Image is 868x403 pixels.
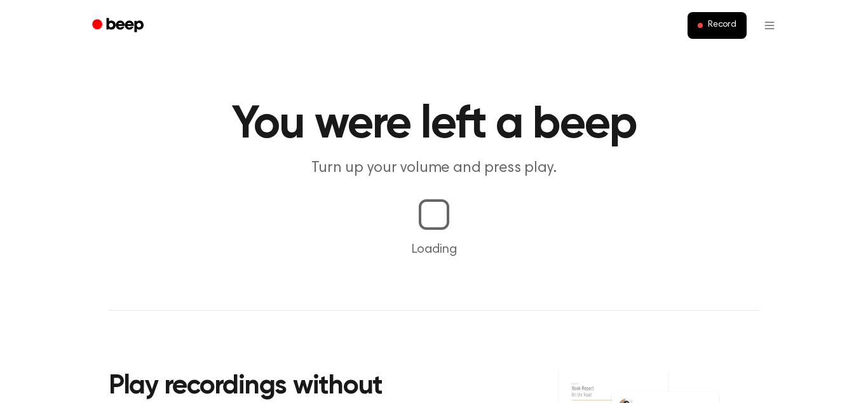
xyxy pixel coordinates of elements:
p: Turn up your volume and press play. [190,158,678,179]
span: Record [708,20,736,31]
h1: You were left a beep [109,102,759,148]
button: Open menu [754,10,785,41]
button: Record [688,12,747,39]
a: Beep [83,13,155,38]
p: Loading [15,240,853,259]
